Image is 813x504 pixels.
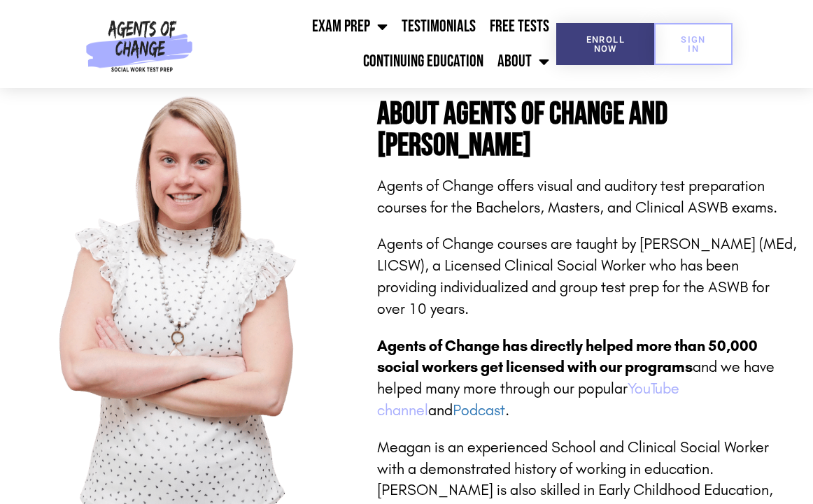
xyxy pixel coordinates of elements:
a: SIGN IN [654,23,733,65]
a: Enroll Now [556,23,654,65]
p: Agents of Change courses are taught by [PERSON_NAME] (MEd, LICSW), a Licensed Clinical Social Wor... [377,233,799,319]
span: SIGN IN [677,35,710,53]
h4: About Agents of Change And [PERSON_NAME] [377,99,799,161]
span: Enroll Now [579,35,632,53]
b: Agents of Change has directly helped more than 50,000 social workers get licensed with our programs [377,337,758,377]
a: Testimonials [395,9,483,44]
a: Podcast [453,401,505,419]
p: Agents of Change offers visual and auditory test preparation courses for the Bachelors, Masters, ... [377,175,799,219]
a: Free Tests [483,9,556,44]
a: Continuing Education [356,44,490,79]
a: About [490,44,556,79]
span: and we have helped many more through our popular and . [377,337,775,419]
nav: Menu [198,9,557,79]
a: Exam Prep [305,9,395,44]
